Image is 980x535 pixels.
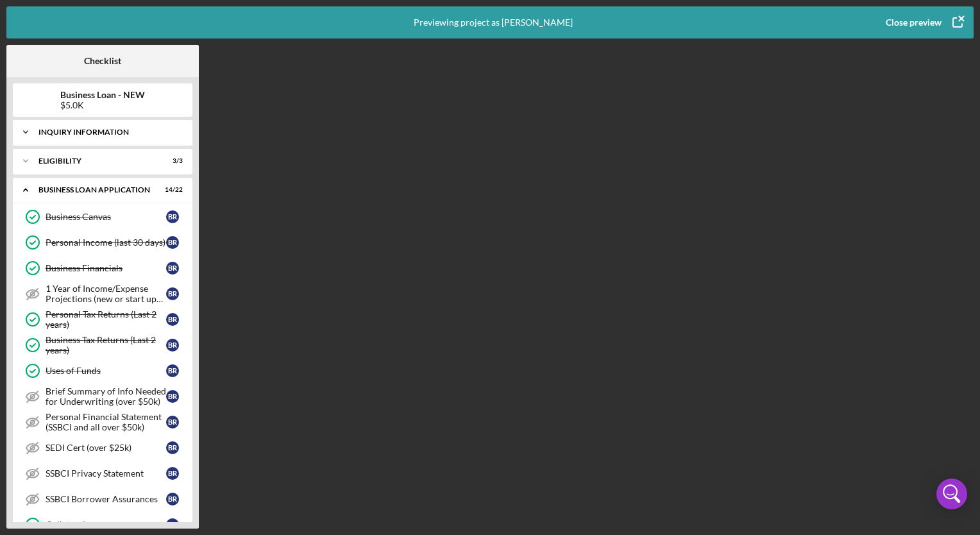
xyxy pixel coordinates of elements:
div: B R [166,210,179,223]
div: Open Intercom Messenger [936,479,967,509]
div: B R [166,262,179,275]
div: Personal Income (last 30 days) [46,237,166,248]
div: B R [166,493,179,505]
div: Brief Summary of Info Needed for Underwriting (over $50k) [46,386,166,407]
div: B R [166,236,179,249]
b: Business Loan - NEW [60,90,145,100]
div: Previewing project as [PERSON_NAME] [414,6,573,38]
div: B R [166,364,179,377]
div: B R [166,416,179,429]
div: B R [166,339,179,352]
div: 1 Year of Income/Expense Projections (new or start up businesses over $50k) [46,284,166,304]
div: INQUIRY INFORMATION [38,128,176,136]
div: 14 / 22 [160,186,183,194]
div: BUSINESS LOAN APPLICATION [38,186,151,194]
div: Business Financials [46,263,166,273]
div: B R [166,287,179,300]
div: SEDI Cert (over $25k) [46,443,166,453]
div: Personal Tax Returns (Last 2 years) [46,309,166,330]
div: SSBCI Privacy Statement [46,468,166,479]
b: Checklist [84,56,121,66]
div: B R [166,390,179,403]
div: Uses of Funds [46,366,166,376]
div: Business Tax Returns (Last 2 years) [46,335,166,355]
div: 3 / 3 [160,157,183,165]
div: $5.0K [60,100,145,110]
div: B R [166,441,179,454]
div: Personal Financial Statement (SSBCI and all over $50k) [46,412,166,432]
button: Close preview [873,10,974,35]
div: Collateral [46,520,166,530]
div: Business Canvas [46,212,166,222]
div: B R [166,518,179,531]
div: Close preview [886,10,942,35]
div: B R [166,467,179,480]
div: B R [166,313,179,326]
div: ELIGIBILITY [38,157,151,165]
div: SSBCI Borrower Assurances [46,494,166,504]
